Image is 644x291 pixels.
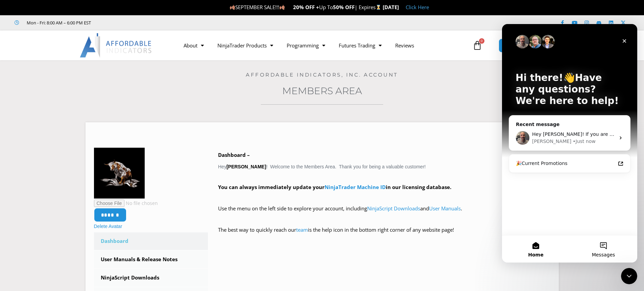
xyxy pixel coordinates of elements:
strong: 20% OFF + [293,4,319,11]
a: Delete Avatar [94,224,122,229]
div: • Just now [71,114,93,121]
iframe: Intercom live chat [502,24,637,263]
strong: [PERSON_NAME] [226,164,266,169]
button: Messages [68,211,135,238]
strong: You can always immediately update your in our licensing database. [218,184,451,190]
a: User Manuals [429,205,461,212]
a: Futures Trading [332,38,388,53]
a: User Manuals & Release Notes [94,251,208,268]
a: 0 [462,36,492,55]
span: Mon - Fri: 8:00 AM – 6:00 PM EST [25,19,91,27]
span: Messages [90,228,113,233]
a: Reviews [388,38,421,53]
strong: [DATE] [383,4,399,11]
a: NinjaScript Downloads [367,205,420,212]
span: Hey [PERSON_NAME]! If you are asking about trading a single instrument, or configuring the window... [30,107,530,113]
p: Use the menu on the left side to explore your account, including and . [218,204,550,223]
a: Click Here [406,4,429,11]
a: 🎉Current Promotions [10,133,125,146]
span: SEPTEMBER SALE!!! Up To | Expires [230,4,383,11]
strong: 50% OFF [333,4,355,11]
nav: Menu [177,38,471,53]
a: Affordable Indicators, Inc. Account [246,71,398,78]
img: 🍂 [230,5,235,10]
b: Dashboard – [218,151,250,158]
p: The best way to quickly reach our is the help icon in the bottom right corner of any website page! [218,225,550,244]
a: team [296,226,308,233]
a: NinjaScript Downloads [94,269,208,287]
a: NinjaTrader Products [211,38,280,53]
a: NinjaTrader Machine ID [325,184,386,190]
span: 0 [479,38,484,44]
span: Home [26,228,41,233]
div: [PERSON_NAME] [30,114,69,121]
iframe: Customer reviews powered by Trustpilot [100,19,202,26]
iframe: Intercom live chat [621,268,637,284]
div: 🎉Current Promotions [14,136,113,143]
a: About [177,38,211,53]
img: LogoAI | Affordable Indicators – NinjaTrader [80,33,152,58]
div: Close [116,11,128,23]
a: Programming [280,38,332,53]
a: Members Area [282,85,362,97]
div: Hey ! Welcome to the Members Area. Thank you for being a valuable customer! [218,150,550,244]
img: 🍂 [280,5,285,10]
a: Dashboard [94,232,208,250]
a: MEMBERS AREA [499,39,555,53]
img: ⌛ [376,5,381,10]
img: Bull-150x150.png [94,148,145,199]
